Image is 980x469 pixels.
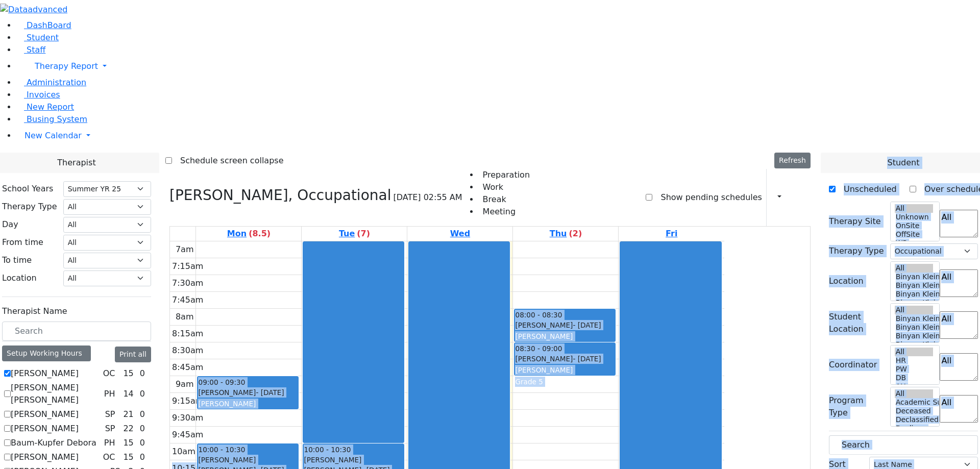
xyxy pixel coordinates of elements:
div: PH [100,388,119,400]
div: 0 [138,388,147,400]
span: Staff [27,45,45,55]
div: [PERSON_NAME] [198,399,298,409]
span: DashBoard [27,20,71,30]
div: 15 [121,367,135,380]
option: Binyan Klein 5 [895,314,934,323]
option: Binyan Klein 3 [895,332,934,340]
li: Break [479,193,530,206]
label: Therapy Type [829,245,884,257]
span: 10:00 - 10:30 [198,445,245,455]
a: August 19, 2025 [337,227,372,241]
option: Academic Support [895,398,934,407]
span: Student [27,33,59,42]
label: (7) [357,228,370,240]
a: August 18, 2025 [225,227,273,241]
a: Student [16,33,59,42]
button: Print all [115,347,151,362]
span: Invoices [27,90,60,100]
div: 0 [138,451,147,463]
div: 8:15am [170,328,205,340]
li: Work [479,181,530,193]
div: 7:15am [170,260,205,273]
span: Student [887,157,919,169]
a: DashBoard [16,20,71,30]
option: Binyan Klein 4 [895,281,934,290]
input: Search [829,435,978,455]
a: August 20, 2025 [448,227,472,241]
div: 8:30am [170,344,205,357]
div: 0 [138,423,147,435]
a: August 21, 2025 [548,227,584,241]
div: 14 [121,388,135,400]
input: Search [2,322,151,341]
div: OC [99,451,119,463]
label: (2) [569,228,582,240]
div: 8am [174,311,196,323]
label: [PERSON_NAME] [11,451,79,463]
label: From time [2,236,43,249]
a: Administration [16,78,86,87]
option: All [895,348,934,356]
label: Therapy Site [829,215,881,228]
span: - [DATE] [573,355,601,363]
label: Program Type [829,394,884,419]
a: Staff [16,45,45,55]
label: Schedule screen collapse [172,153,284,169]
div: 0 [138,367,147,380]
button: Refresh [774,153,811,168]
h3: [PERSON_NAME], Occupational [169,187,391,204]
textarea: Search [940,353,978,381]
span: 08:30 - 09:00 [515,343,562,354]
option: Binyan Klein 2 [895,299,934,307]
label: To time [2,254,32,266]
option: All [895,306,934,314]
div: 15 [121,437,135,449]
div: 7:30am [170,277,205,289]
span: - [DATE] [256,388,284,397]
option: Binyan Klein 5 [895,273,934,281]
label: (8.5) [249,228,271,240]
div: OC [99,367,119,380]
a: New Calendar [16,126,980,146]
div: PH [100,437,119,449]
div: 9:15am [170,395,205,407]
span: Busing System [27,114,87,124]
div: [PERSON_NAME] [515,320,615,330]
div: Grade 5 [515,377,615,387]
a: Invoices [16,90,60,100]
label: [PERSON_NAME] [11,423,79,435]
span: New Calendar [24,131,82,140]
label: Show pending schedules [652,189,762,206]
option: DB [895,374,934,382]
span: Administration [27,78,86,87]
div: 22 [121,423,135,435]
div: [PERSON_NAME] [515,365,615,375]
span: 10:00 - 10:30 [304,445,351,455]
div: 21 [121,408,135,421]
span: Therapist [57,157,95,169]
div: 15 [121,451,135,463]
option: All [895,264,934,273]
div: SP [101,408,119,421]
span: New Report [27,102,74,112]
a: Therapy Report [16,56,980,77]
span: [DATE] 02:55 AM [393,191,462,204]
option: Binyan Klein 4 [895,323,934,332]
div: [PERSON_NAME] [515,354,615,364]
a: New Report [16,102,74,112]
div: 8:45am [170,361,205,374]
label: Location [2,272,37,284]
div: 0 [138,437,147,449]
label: Day [2,218,18,231]
div: Setup [795,189,800,206]
option: Unknown [895,213,934,221]
div: Delete [804,189,811,206]
a: Busing System [16,114,87,124]
option: All [895,204,934,213]
textarea: Search [940,311,978,339]
option: AH [895,382,934,391]
label: Therapist Name [2,305,67,317]
option: Declassified [895,415,934,424]
label: School Years [2,183,53,195]
label: Student Location [829,311,884,335]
